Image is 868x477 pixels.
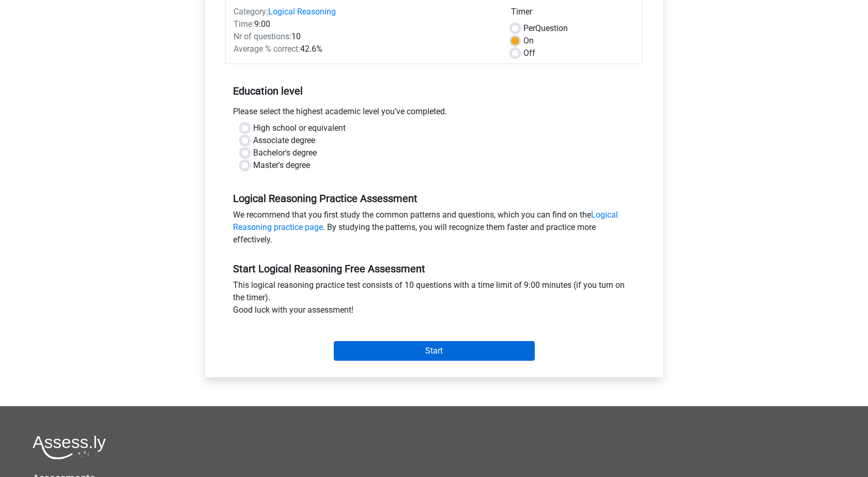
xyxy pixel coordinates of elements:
label: Master's degree [253,159,310,172]
span: Time: [234,19,254,29]
span: Nr of questions: [234,32,291,41]
div: Please select the highest academic level you’ve completed. [225,105,643,122]
label: Bachelor's degree [253,147,317,159]
label: Associate degree [253,134,315,147]
label: On [523,35,534,47]
span: Per [523,23,535,33]
span: Average % correct: [234,44,300,54]
h5: Start Logical Reasoning Free Assessment [233,263,635,275]
label: Off [523,47,535,59]
input: Start [334,341,535,361]
div: 10 [226,30,503,43]
div: This logical reasoning practice test consists of 10 questions with a time limit of 9:00 minutes (... [225,279,643,320]
div: 42.6% [226,43,503,55]
div: Timer [511,6,634,22]
h5: Logical Reasoning Practice Assessment [233,192,635,205]
h5: Education level [233,81,635,101]
a: Logical Reasoning [268,7,336,17]
div: 9:00 [226,18,503,30]
span: Category: [234,7,268,17]
div: We recommend that you first study the common patterns and questions, which you can find on the . ... [225,209,643,250]
label: High school or equivalent [253,122,346,134]
img: Assessly logo [33,435,106,459]
label: Question [523,22,568,35]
